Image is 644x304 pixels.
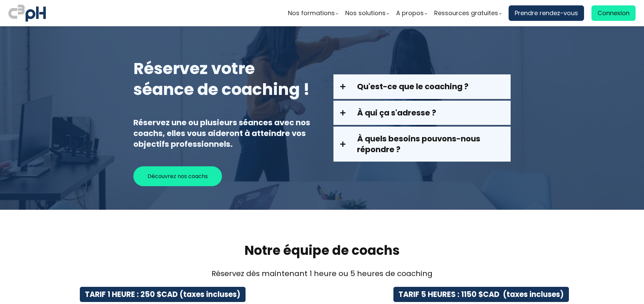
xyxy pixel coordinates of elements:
[133,57,310,101] span: Réservez votre séance de coaching !
[396,8,424,18] span: A propos
[288,8,335,18] span: Nos formations
[591,5,636,21] a: Connexion
[515,8,578,18] span: Prendre rendez-vous
[509,5,584,21] a: Prendre rendez-vous
[345,8,386,18] span: Nos solutions
[8,268,636,279] div: Réservez dès maintenant 1 heure ou 5 heures de coaching
[434,8,498,18] span: Ressources gratuites
[357,133,504,155] h3: À quels besoins pouvons-nous répondre ?
[398,289,564,300] b: TARIF 5 HEURES : 1150 $CAD (taxes incluses)
[8,3,46,23] img: logo C3PH
[8,242,636,259] h2: Notre équipe de coachs
[598,8,630,18] span: Connexion
[133,166,222,186] button: Découvrez nos coachs
[85,289,240,300] strong: TARIF 1 HEURE : 250 $CAD (taxes incluses)
[357,107,504,118] h3: À qui ça s'adresse ?
[357,81,504,92] h3: Qu'est-ce que le coaching ?
[148,172,208,180] span: Découvrez nos coachs
[133,117,310,149] span: Réservez une ou plusieurs séances avec nos coachs, elles vous aideront à atteindre vos objectifs ...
